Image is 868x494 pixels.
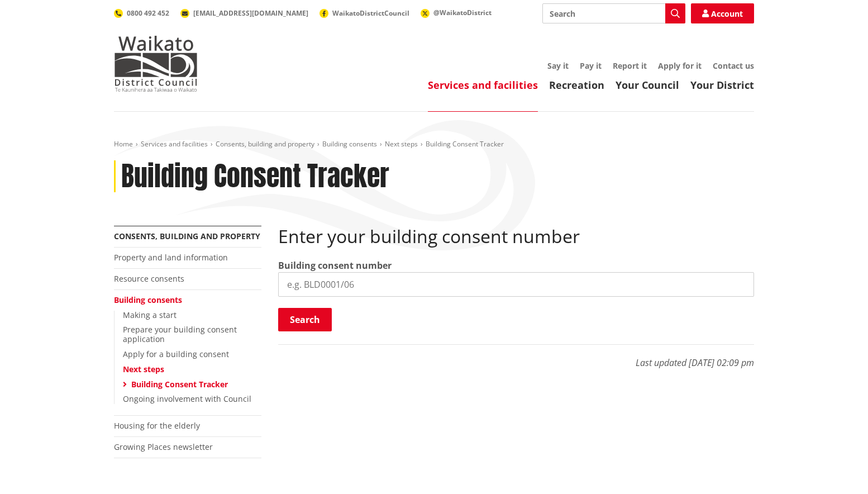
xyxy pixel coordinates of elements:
[114,231,260,241] a: Consents, building and property
[428,78,538,92] a: Services and facilities
[123,393,251,404] a: Ongoing involvement with Council
[114,441,213,452] a: Growing Places newsletter
[322,139,377,149] a: Building consents
[114,294,182,305] a: Building consents
[114,273,184,284] a: Resource consents
[426,139,504,149] span: Building Consent Tracker
[180,8,308,18] a: [EMAIL_ADDRESS][DOMAIN_NAME]
[278,272,754,297] input: e.g. BLD0001/06
[319,8,409,18] a: WaikatoDistrictCouncil
[549,78,604,92] a: Recreation
[421,8,492,17] a: @WaikatoDistrict
[542,3,685,23] input: Search input
[658,60,702,71] a: Apply for it
[433,8,492,17] span: @WaikatoDistrict
[580,60,602,71] a: Pay it
[131,379,228,389] a: Building Consent Tracker
[123,364,164,374] a: Next steps
[114,8,169,18] a: 0800 492 452
[114,36,198,92] img: Waikato District Council - Te Kaunihera aa Takiwaa o Waikato
[332,8,409,18] span: WaikatoDistrictCouncil
[121,160,389,193] h1: Building Consent Tracker
[114,139,133,149] a: Home
[691,3,754,23] a: Account
[278,308,332,331] button: Search
[278,226,754,247] h2: Enter your building consent number
[613,60,647,71] a: Report it
[114,420,200,431] a: Housing for the elderly
[127,8,169,18] span: 0800 492 452
[278,344,754,369] p: Last updated [DATE] 02:09 pm
[690,78,754,92] a: Your District
[713,60,754,71] a: Contact us
[123,349,229,359] a: Apply for a building consent
[278,259,392,272] label: Building consent number
[114,252,228,263] a: Property and land information
[123,310,177,320] a: Making a start
[123,324,237,344] a: Prepare your building consent application
[193,8,308,18] span: [EMAIL_ADDRESS][DOMAIN_NAME]
[385,139,418,149] a: Next steps
[114,140,754,149] nav: breadcrumb
[141,139,208,149] a: Services and facilities
[547,60,569,71] a: Say it
[216,139,314,149] a: Consents, building and property
[616,78,679,92] a: Your Council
